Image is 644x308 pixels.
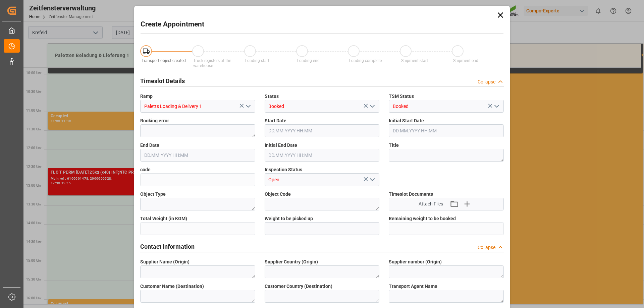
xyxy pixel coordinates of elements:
[265,283,332,290] span: Customer Country (Destination)
[265,124,380,137] input: DD.MM.YYYY HH:MM
[478,78,495,85] div: Collapse
[265,117,286,124] span: Start Date
[367,101,377,112] button: open menu
[243,101,253,112] button: open menu
[141,19,204,30] h2: Create Appointment
[140,100,255,113] input: Type to search/select
[389,93,414,100] span: TSM Status
[265,258,318,265] span: Supplier Country (Origin)
[140,93,153,100] span: Ramp
[245,58,269,63] span: Loading start
[265,166,302,173] span: Inspection Status
[142,58,186,63] span: Transport object created
[140,258,190,265] span: Supplier Name (Origin)
[389,283,437,290] span: Transport Agent Name
[265,149,380,162] input: DD.MM.YYYY HH:MM
[349,58,382,63] span: Loading complete
[265,215,313,222] span: Weight to be picked up
[389,215,456,222] span: Remaining weight to be booked
[140,283,204,290] span: Customer Name (Destination)
[389,124,504,137] input: DD.MM.YYYY HH:MM
[389,258,442,265] span: Supplier number (Origin)
[140,142,159,149] span: End Date
[491,101,501,112] button: open menu
[419,200,443,207] span: Attach Files
[265,100,380,113] input: Type to search/select
[140,215,187,222] span: Total Weight (in KGM)
[297,58,320,63] span: Loading end
[140,166,151,173] span: code
[265,93,279,100] span: Status
[389,191,433,198] span: Timeslot Documents
[389,142,399,149] span: Title
[265,142,297,149] span: Initial End Date
[140,117,169,124] span: Booking error
[140,191,166,198] span: Object Type
[140,149,255,162] input: DD.MM.YYYY HH:MM
[140,76,185,85] h2: Timeslot Details
[265,191,291,198] span: Object Code
[401,58,428,63] span: Shipment start
[193,58,231,68] span: Truck registers at the warehouse
[367,175,377,185] button: open menu
[478,244,495,251] div: Collapse
[453,58,478,63] span: Shipment end
[140,242,195,251] h2: Contact Information
[389,117,424,124] span: Initial Start Date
